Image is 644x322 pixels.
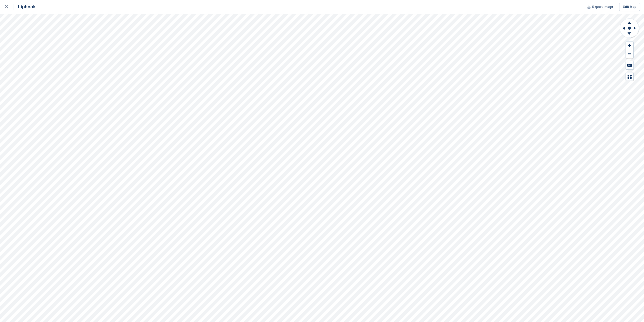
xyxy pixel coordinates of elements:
[626,50,633,58] button: Zoom Out
[626,42,633,50] button: Zoom In
[626,72,633,81] button: Map Legend
[13,4,36,10] div: Liphook
[619,3,640,11] a: Edit Map
[592,4,613,9] span: Export Image
[584,3,613,11] button: Export Image
[626,61,633,69] button: Keyboard Shortcuts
